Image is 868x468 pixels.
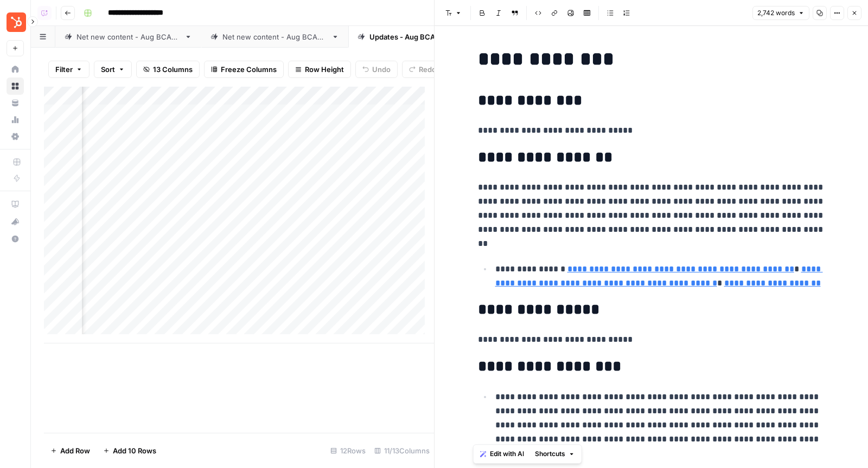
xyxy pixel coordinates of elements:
button: Shortcuts [531,447,579,461]
span: Add Row [60,445,90,456]
a: AirOps Academy [7,196,24,213]
a: Home [7,61,24,78]
button: Add Row [44,442,97,459]
a: Your Data [7,94,24,112]
button: Undo [355,61,398,78]
button: Sort [94,61,132,78]
button: Workspace: Blog Content Action Plan [7,9,24,36]
span: Row Height [305,64,344,75]
span: Add 10 Rows [113,445,156,456]
button: Freeze Columns [204,61,284,78]
div: Net new content - Aug BCAP 1 [76,31,180,42]
span: Freeze Columns [221,64,277,75]
div: 12 Rows [326,442,370,459]
div: What's new? [7,213,23,230]
a: Updates - Aug BCAP [348,26,461,48]
button: Row Height [288,61,351,78]
span: Redo [419,64,436,75]
button: 2,742 words [752,6,809,20]
a: Usage [7,111,24,128]
button: Edit with AI [476,447,528,461]
button: Add 10 Rows [97,442,163,459]
div: Updates - Aug BCAP [369,31,439,42]
a: Settings [7,128,24,145]
button: What's new? [7,213,24,230]
button: 13 Columns [136,61,200,78]
span: 2,742 words [757,8,795,18]
button: Help + Support [7,230,24,248]
span: Shortcuts [535,449,565,459]
span: Filter [55,64,73,75]
span: Sort [101,64,115,75]
div: Net new content - Aug BCAP 2 [222,31,327,42]
span: Edit with AI [490,449,524,459]
span: 13 Columns [153,64,193,75]
a: Net new content - Aug BCAP 1 [55,26,201,48]
a: Net new content - Aug BCAP 2 [201,26,348,48]
button: Filter [48,61,90,78]
a: Browse [7,77,24,95]
button: Redo [402,61,443,78]
img: Blog Content Action Plan Logo [7,12,26,32]
span: Undo [372,64,391,75]
div: 11/13 Columns [370,442,434,459]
